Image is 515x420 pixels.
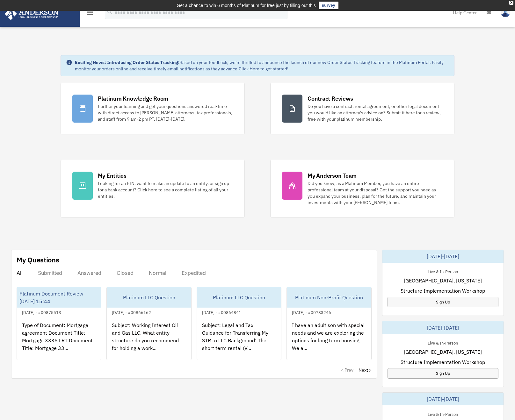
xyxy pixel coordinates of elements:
[388,297,499,307] a: Sign Up
[382,393,504,405] div: [DATE]-[DATE]
[382,250,504,263] div: [DATE]-[DATE]
[287,316,371,366] div: I have an adult son with special needs and we are exploring the options for long term housing. We...
[17,287,101,360] a: Platinum Document Review [DATE] 15:44[DATE] - #00875513Type of Document: Mortgage agreement Docum...
[287,309,336,315] div: [DATE] - #00783246
[17,287,101,308] div: Platinum Document Review [DATE] 15:44
[423,268,463,274] div: Live & In-Person
[17,255,59,265] div: My Questions
[106,287,191,360] a: Platinum LLC Question[DATE] - #00866162Subject: Working Interest Oil and Gas LLC. What entity str...
[61,160,245,217] a: My Entities Looking for an EIN, want to make an update to an entity, or sign up for a bank accoun...
[401,358,485,366] span: Structure Implementation Workshop
[98,180,233,199] div: Looking for an EIN, want to make an update to an entity, or sign up for a bank account? Click her...
[177,2,316,9] div: Get a chance to win 6 months of Platinum for free just by filling out this
[197,287,281,308] div: Platinum LLC Question
[359,367,372,373] a: Next >
[319,2,338,9] a: survey
[107,316,191,366] div: Subject: Working Interest Oil and Gas LLC. What entity structure do you recommend for holding a w...
[98,172,127,180] div: My Entities
[423,339,463,346] div: Live & In-Person
[3,8,61,20] img: Anderson Advisors Platinum Portal
[388,368,499,379] a: Sign Up
[308,180,443,206] div: Did you know, as a Platinum Member, you have an entire professional team at your disposal? Get th...
[75,60,179,65] strong: Exciting News: Introducing Order Status Tracking!
[423,410,463,417] div: Live & In-Person
[287,287,371,360] a: Platinum Non-Profit Question[DATE] - #00783246I have an adult son with special needs and we are e...
[86,11,94,17] a: menu
[17,316,101,366] div: Type of Document: Mortgage agreement Document Title: Mortgage 3335 LRT Document Title: Mortgage 3...
[77,270,101,276] div: Answered
[107,309,156,315] div: [DATE] - #00866162
[98,95,169,103] div: Platinum Knowledge Room
[117,270,134,276] div: Closed
[308,103,443,122] div: Do you have a contract, rental agreement, or other legal document you would like an attorney's ad...
[182,270,206,276] div: Expedited
[501,8,510,17] img: User Pic
[270,83,454,134] a: Contract Reviews Do you have a contract, rental agreement, or other legal document you would like...
[98,103,233,122] div: Further your learning and get your questions answered real-time with direct access to [PERSON_NAM...
[270,160,454,217] a: My Anderson Team Did you know, as a Platinum Member, you have an entire professional team at your...
[17,270,23,276] div: All
[308,95,353,103] div: Contract Reviews
[308,172,357,180] div: My Anderson Team
[239,66,288,72] a: Click Here to get started!
[287,287,371,308] div: Platinum Non-Profit Question
[107,287,191,308] div: Platinum LLC Question
[404,277,482,284] span: [GEOGRAPHIC_DATA], [US_STATE]
[86,9,94,17] i: menu
[61,83,245,134] a: Platinum Knowledge Room Further your learning and get your questions answered real-time with dire...
[149,270,166,276] div: Normal
[382,321,504,334] div: [DATE]-[DATE]
[401,287,485,295] span: Structure Implementation Workshop
[38,270,62,276] div: Submitted
[197,287,281,360] a: Platinum LLC Question[DATE] - #00864841Subject: Legal and Tax Guidance for Transferring My STR to...
[509,1,513,5] div: close
[17,309,66,315] div: [DATE] - #00875513
[404,348,482,356] span: [GEOGRAPHIC_DATA], [US_STATE]
[75,59,449,72] div: Based on your feedback, we're thrilled to announce the launch of our new Order Status Tracking fe...
[197,309,246,315] div: [DATE] - #00864841
[106,9,113,16] i: search
[197,316,281,366] div: Subject: Legal and Tax Guidance for Transferring My STR to LLC Background: The short term rental ...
